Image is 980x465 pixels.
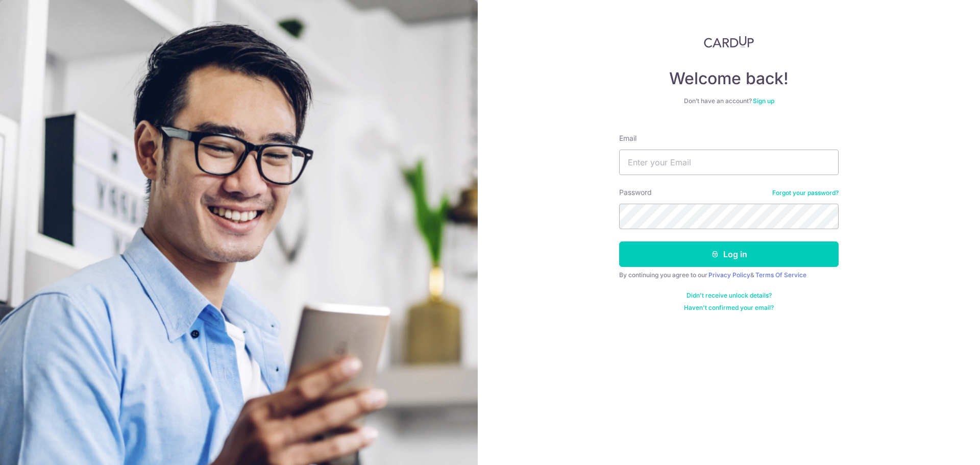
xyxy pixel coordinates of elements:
[619,68,839,89] h4: Welcome back!
[772,189,839,197] a: Forgot your password?
[753,97,774,105] a: Sign up
[684,304,774,312] a: Haven't confirmed your email?
[704,36,754,48] img: CardUp Logo
[755,271,806,279] a: Terms Of Service
[708,271,750,279] a: Privacy Policy
[619,187,652,198] label: Password
[619,271,839,279] div: By continuing you agree to our &
[619,241,839,267] button: Log in
[619,133,636,143] label: Email
[619,150,839,175] input: Enter your Email
[687,291,772,300] a: Didn't receive unlock details?
[619,97,839,105] div: Don’t have an account?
